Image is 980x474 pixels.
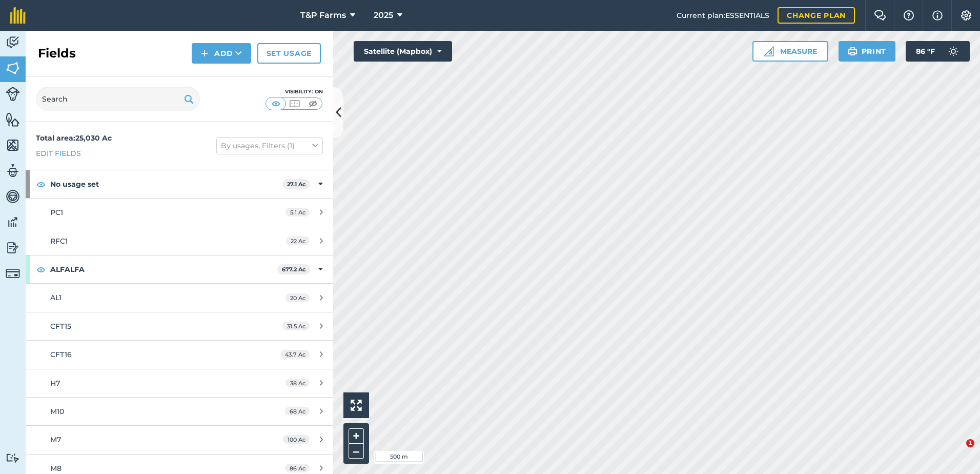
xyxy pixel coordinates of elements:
a: PC15.1 Ac [26,199,333,226]
button: Add [192,43,251,64]
a: Set usage [257,43,321,64]
span: T&P Farms [300,9,346,22]
img: svg+xml;base64,PHN2ZyB4bWxucz0iaHR0cDovL3d3dy53My5vcmcvMjAwMC9zdmciIHdpZHRoPSIxNCIgaGVpZ2h0PSIyNC... [201,47,208,60]
img: svg+xml;base64,PD94bWwgdmVyc2lvbj0iMS4wIiBlbmNvZGluZz0idXRmLTgiPz4KPCEtLSBHZW5lcmF0b3I6IEFkb2JlIE... [6,87,20,101]
img: svg+xml;base64,PHN2ZyB4bWxucz0iaHR0cDovL3d3dy53My5vcmcvMjAwMC9zdmciIHdpZHRoPSI1MCIgaGVpZ2h0PSI0MC... [270,98,282,109]
h2: Fields [38,45,76,62]
img: svg+xml;base64,PD94bWwgdmVyc2lvbj0iMS4wIiBlbmNvZGluZz0idXRmLTgiPz4KPCEtLSBHZW5lcmF0b3I6IEFkb2JlIE... [6,189,20,204]
span: 68 Ac [285,407,310,416]
img: svg+xml;base64,PD94bWwgdmVyc2lvbj0iMS4wIiBlbmNvZGluZz0idXRmLTgiPz4KPCEtLSBHZW5lcmF0b3I6IEFkb2JlIE... [943,41,964,62]
span: 86 ° F [916,41,935,62]
div: No usage set27.1 Ac [26,170,333,198]
img: svg+xml;base64,PHN2ZyB4bWxucz0iaHR0cDovL3d3dy53My5vcmcvMjAwMC9zdmciIHdpZHRoPSIxOSIgaGVpZ2h0PSIyNC... [848,45,857,57]
span: 20 Ac [285,293,310,302]
span: H7 [50,379,60,388]
img: svg+xml;base64,PHN2ZyB4bWxucz0iaHR0cDovL3d3dy53My5vcmcvMjAwMC9zdmciIHdpZHRoPSI1MCIgaGVpZ2h0PSI0MC... [307,98,319,109]
button: Satellite (Mapbox) [354,41,452,62]
span: CFT15 [50,322,71,331]
span: PC1 [50,208,63,217]
span: 43.7 Ac [280,350,310,359]
span: 86 Ac [285,464,310,472]
a: M1068 Ac [26,398,333,425]
button: Measure [752,41,828,62]
button: – [349,444,364,459]
strong: No usage set [50,170,282,198]
div: ALFALFA677.2 Ac [26,255,333,283]
a: Edit fields [36,148,81,159]
strong: ALFALFA [50,255,277,283]
img: svg+xml;base64,PD94bWwgdmVyc2lvbj0iMS4wIiBlbmNvZGluZz0idXRmLTgiPz4KPCEtLSBHZW5lcmF0b3I6IEFkb2JlIE... [6,453,20,463]
button: Print [839,41,896,62]
img: svg+xml;base64,PHN2ZyB4bWxucz0iaHR0cDovL3d3dy53My5vcmcvMjAwMC9zdmciIHdpZHRoPSI1NiIgaGVpZ2h0PSI2MC... [6,137,20,153]
button: + [349,428,364,444]
img: svg+xml;base64,PHN2ZyB4bWxucz0iaHR0cDovL3d3dy53My5vcmcvMjAwMC9zdmciIHdpZHRoPSIxOCIgaGVpZ2h0PSIyNC... [36,263,46,275]
div: Visibility: On [266,88,323,96]
span: 100 Ac [283,435,310,444]
a: H738 Ac [26,369,333,397]
span: 1 [966,439,974,447]
img: svg+xml;base64,PHN2ZyB4bWxucz0iaHR0cDovL3d3dy53My5vcmcvMjAwMC9zdmciIHdpZHRoPSI1MCIgaGVpZ2h0PSI0MC... [288,98,301,109]
img: Four arrows, one pointing top left, one top right, one bottom right and the last bottom left [351,400,362,411]
strong: 27.1 Ac [287,181,306,188]
span: RFC1 [50,236,68,246]
span: CFT16 [50,350,72,359]
span: Current plan : ESSENTIALS [677,10,769,21]
img: A cog icon [960,10,972,21]
span: 22 Ac [286,236,310,245]
img: svg+xml;base64,PD94bWwgdmVyc2lvbj0iMS4wIiBlbmNvZGluZz0idXRmLTgiPz4KPCEtLSBHZW5lcmF0b3I6IEFkb2JlIE... [6,266,20,281]
a: CFT1643.7 Ac [26,341,333,368]
button: By usages, Filters (1) [216,137,323,154]
img: svg+xml;base64,PHN2ZyB4bWxucz0iaHR0cDovL3d3dy53My5vcmcvMjAwMC9zdmciIHdpZHRoPSI1NiIgaGVpZ2h0PSI2MC... [6,112,20,127]
img: svg+xml;base64,PHN2ZyB4bWxucz0iaHR0cDovL3d3dy53My5vcmcvMjAwMC9zdmciIHdpZHRoPSI1NiIgaGVpZ2h0PSI2MC... [6,61,20,76]
span: 31.5 Ac [282,322,310,330]
img: svg+xml;base64,PHN2ZyB4bWxucz0iaHR0cDovL3d3dy53My5vcmcvMjAwMC9zdmciIHdpZHRoPSIxOSIgaGVpZ2h0PSIyNC... [184,93,194,105]
img: Ruler icon [764,46,774,56]
img: svg+xml;base64,PD94bWwgdmVyc2lvbj0iMS4wIiBlbmNvZGluZz0idXRmLTgiPz4KPCEtLSBHZW5lcmF0b3I6IEFkb2JlIE... [6,214,20,230]
a: M7100 Ac [26,426,333,453]
strong: Total area : 25,030 Ac [36,133,112,143]
input: Search [36,87,200,111]
img: svg+xml;base64,PD94bWwgdmVyc2lvbj0iMS4wIiBlbmNvZGluZz0idXRmLTgiPz4KPCEtLSBHZW5lcmF0b3I6IEFkb2JlIE... [6,163,20,179]
img: fieldmargin Logo [10,7,26,24]
span: M7 [50,435,61,444]
span: 38 Ac [285,379,310,387]
a: CFT1531.5 Ac [26,312,333,340]
img: svg+xml;base64,PHN2ZyB4bWxucz0iaHR0cDovL3d3dy53My5vcmcvMjAwMC9zdmciIHdpZHRoPSIxOCIgaGVpZ2h0PSIyNC... [36,178,46,190]
button: 86 °F [906,41,970,62]
a: Change plan [778,7,855,24]
span: 5.1 Ac [285,208,310,216]
img: A question mark icon [903,10,915,21]
img: svg+xml;base64,PD94bWwgdmVyc2lvbj0iMS4wIiBlbmNvZGluZz0idXRmLTgiPz4KPCEtLSBHZW5lcmF0b3I6IEFkb2JlIE... [6,240,20,255]
span: 2025 [374,9,393,22]
strong: 677.2 Ac [282,266,306,273]
img: svg+xml;base64,PD94bWwgdmVyc2lvbj0iMS4wIiBlbmNvZGluZz0idXRmLTgiPz4KPCEtLSBHZW5lcmF0b3I6IEFkb2JlIE... [6,35,20,50]
a: AL120 Ac [26,284,333,311]
span: M8 [50,464,62,473]
img: svg+xml;base64,PHN2ZyB4bWxucz0iaHR0cDovL3d3dy53My5vcmcvMjAwMC9zdmciIHdpZHRoPSIxNyIgaGVpZ2h0PSIxNy... [932,9,943,22]
span: AL1 [50,293,62,302]
a: RFC122 Ac [26,227,333,255]
span: M10 [50,407,64,416]
img: Two speech bubbles overlapping with the left bubble in the forefront [874,10,886,21]
iframe: Intercom live chat [945,439,970,464]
